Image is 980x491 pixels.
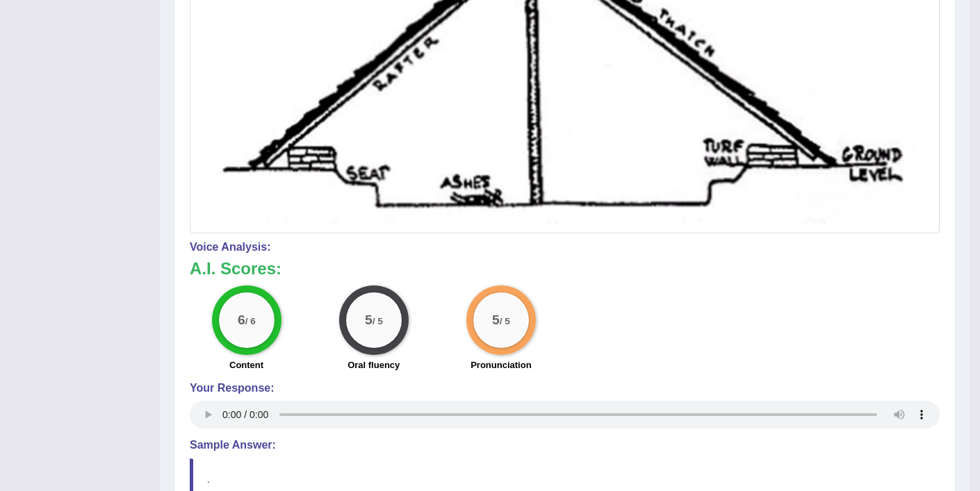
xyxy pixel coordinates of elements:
label: Oral fluency [348,358,400,372]
h4: Sample Answer: [190,439,940,451]
big: 5 [492,312,500,327]
label: Content [229,358,263,372]
small: / 5 [500,316,510,326]
small: / 6 [245,316,255,326]
label: Pronunciation [471,358,531,372]
big: 6 [238,312,245,327]
h4: Voice Analysis: [190,241,940,253]
big: 5 [365,312,373,327]
b: A.I. Scores: [190,259,281,278]
small: / 5 [373,316,383,326]
h4: Your Response: [190,382,940,394]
